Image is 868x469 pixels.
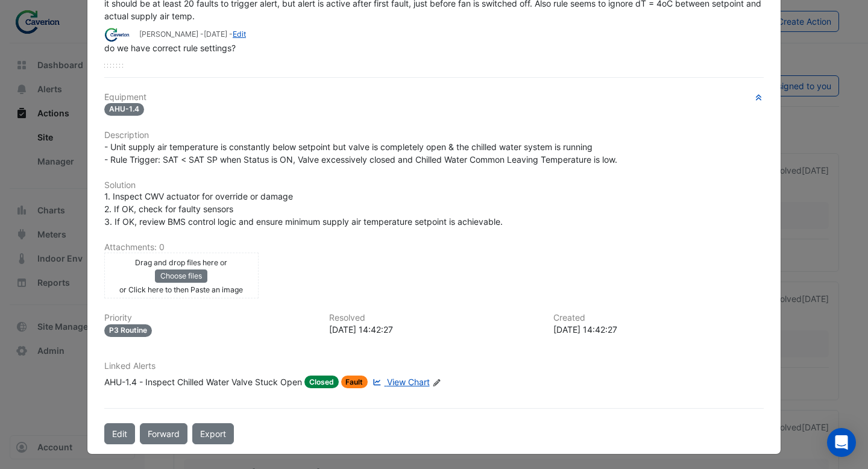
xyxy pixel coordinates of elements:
h6: Solution [104,180,764,190]
img: Caverion [104,28,134,41]
div: Open Intercom Messenger [827,428,856,457]
span: View Chart [387,377,430,387]
span: Fault [341,376,368,388]
h6: Linked Alerts [104,361,764,371]
h6: Created [553,313,764,323]
span: AHU-1.4 [104,103,144,116]
button: Choose files [155,269,207,283]
span: 1. Inspect CWV actuator for override or damage 2. If OK, check for faulty sensors 3. If OK, revie... [104,191,503,227]
h6: Resolved [329,313,539,323]
h6: Description [104,130,764,140]
div: AHU-1.4 - Inspect Chilled Water Valve Stuck Open [104,376,302,388]
h6: Attachments: 0 [104,242,764,253]
a: View Chart [370,376,429,388]
fa-icon: Edit Linked Alerts [432,378,441,387]
small: [PERSON_NAME] - - [139,29,246,40]
a: Edit [233,30,246,39]
span: Closed [304,376,339,388]
small: or Click here to then Paste an image [119,285,243,294]
h6: Equipment [104,92,764,102]
div: P3 Routine [104,324,152,337]
button: Edit [104,423,135,444]
span: - Unit supply air temperature is constantly below setpoint but valve is completely open & the chi... [104,142,617,165]
button: Forward [140,423,187,444]
div: [DATE] 14:42:27 [329,323,539,336]
span: do we have correct rule settings? [104,43,236,53]
div: [DATE] 14:42:27 [553,323,764,336]
small: Drag and drop files here or [135,258,227,267]
a: Export [192,423,234,444]
h6: Priority [104,313,315,323]
span: 2025-08-08 14:42:28 [204,30,227,39]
